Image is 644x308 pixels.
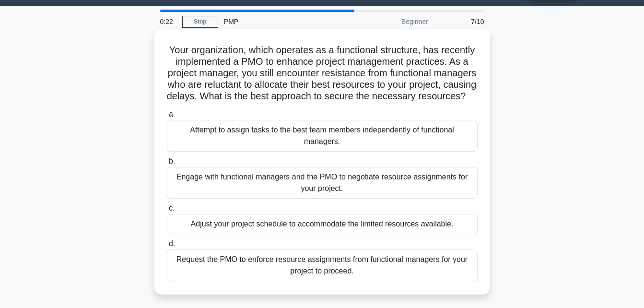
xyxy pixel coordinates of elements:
[169,110,175,118] span: a.
[169,239,175,248] span: d.
[154,12,182,31] div: 0:22
[166,44,479,103] h5: Your organization, which operates as a functional structure, has recently implemented a PMO to en...
[167,249,478,281] div: Request the PMO to enforce resource assignments from functional managers for your project to proc...
[169,204,175,212] span: c.
[169,157,175,165] span: b.
[182,16,218,28] a: Stop
[167,120,478,152] div: Attempt to assign tasks to the best team members independently of functional managers.
[167,167,478,199] div: Engage with functional managers and the PMO to negotiate resource assignments for your project.
[350,12,434,31] div: Beginner
[167,214,478,234] div: Adjust your project schedule to accommodate the limited resources available.
[218,12,350,31] div: PMP
[434,12,490,31] div: 7/10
